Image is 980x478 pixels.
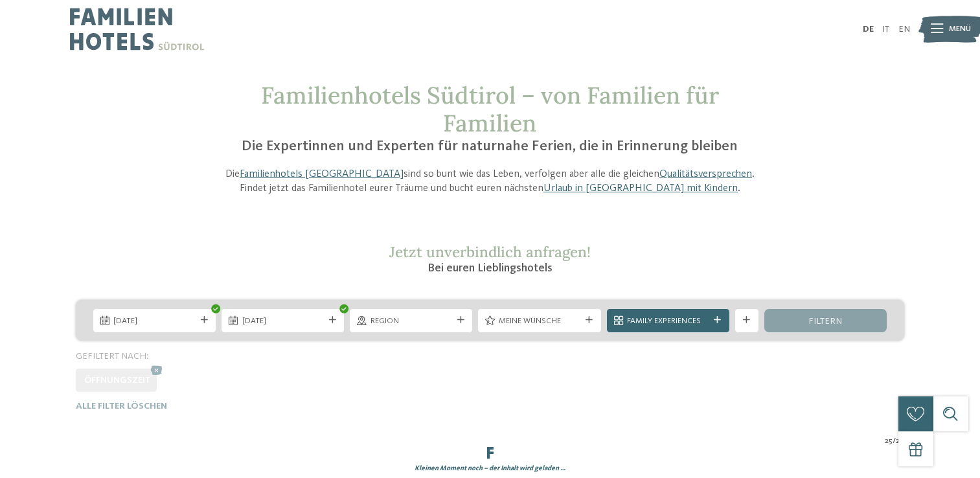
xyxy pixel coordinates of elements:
[67,464,913,473] div: Kleinen Moment noch – der Inhalt wird geladen …
[896,435,904,447] span: 27
[261,80,719,138] span: Familienhotels Südtirol – von Familien für Familien
[898,25,910,34] a: EN
[113,315,195,327] span: [DATE]
[863,25,874,34] a: DE
[949,23,971,35] span: Menü
[427,262,553,274] span: Bei euren Lieblingshotels
[627,315,709,327] span: Family Experiences
[885,435,893,447] span: 25
[213,167,768,196] p: Die sind so bunt wie das Leben, verfolgen aber alle die gleichen . Findet jetzt das Familienhotel...
[389,242,591,261] span: Jetzt unverbindlich anfragen!
[242,315,324,327] span: [DATE]
[659,169,752,179] a: Qualitätsversprechen
[882,25,889,34] a: IT
[242,139,738,154] span: Die Expertinnen und Experten für naturnahe Ferien, die in Erinnerung bleiben
[370,315,452,327] span: Region
[893,435,896,447] span: /
[543,183,738,194] a: Urlaub in [GEOGRAPHIC_DATA] mit Kindern
[499,315,580,327] span: Meine Wünsche
[240,169,404,179] a: Familienhotels [GEOGRAPHIC_DATA]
